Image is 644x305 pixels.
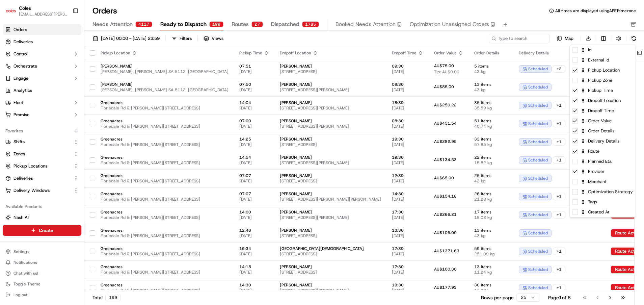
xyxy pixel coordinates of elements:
[570,55,636,65] div: External Id
[7,27,123,38] p: Welcome 👋
[7,7,20,20] img: Nash
[570,146,636,156] div: Route
[570,136,636,146] div: Delivery Details
[570,167,636,177] div: Provider
[23,65,111,71] div: Start new chat
[115,67,123,75] button: Start new chat
[570,106,636,116] div: Dropoff Time
[48,114,82,120] a: Powered byPylon
[570,65,636,75] div: Pickup Location
[4,95,54,107] a: 📗Knowledge Base
[570,75,636,85] div: Pickup Zone
[570,45,636,55] div: Id
[570,116,636,126] div: Order Value
[570,177,636,187] div: Merchant
[14,98,52,105] span: Knowledge Base
[570,187,636,197] div: Optimization Strategy
[7,65,19,77] img: 1736555255976-a54dd68f-1ca7-489b-9aae-adbdc363a1c4
[64,98,108,105] span: API Documentation
[570,96,636,106] div: Dropoff Location
[54,95,111,107] a: 💻API Documentation
[570,126,636,136] div: Order Details
[570,197,636,207] div: Tags
[570,207,636,217] div: Created At
[7,99,12,104] div: 📗
[570,156,636,167] div: Planned Eta
[570,85,636,96] div: Pickup Time
[57,99,62,104] div: 💻
[23,71,85,77] div: We're available if you need us!
[18,44,122,51] input: Got a question? Start typing here...
[67,115,82,120] span: Pylon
